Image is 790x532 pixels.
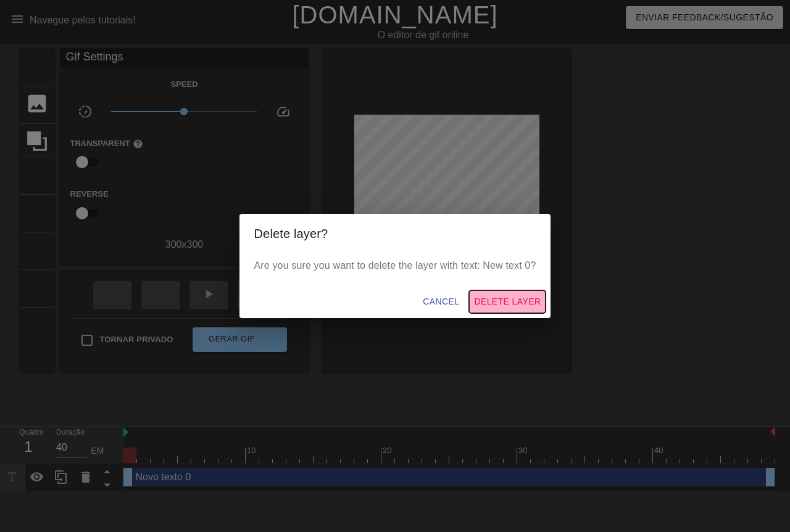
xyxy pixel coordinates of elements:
[254,224,536,243] h2: Delete layer?
[418,290,464,313] button: Cancel
[469,290,546,313] button: Delete Layer
[423,294,459,309] span: Cancel
[254,258,536,273] p: Are you sure you want to delete the layer with text: New text 0?
[474,294,541,309] span: Delete Layer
